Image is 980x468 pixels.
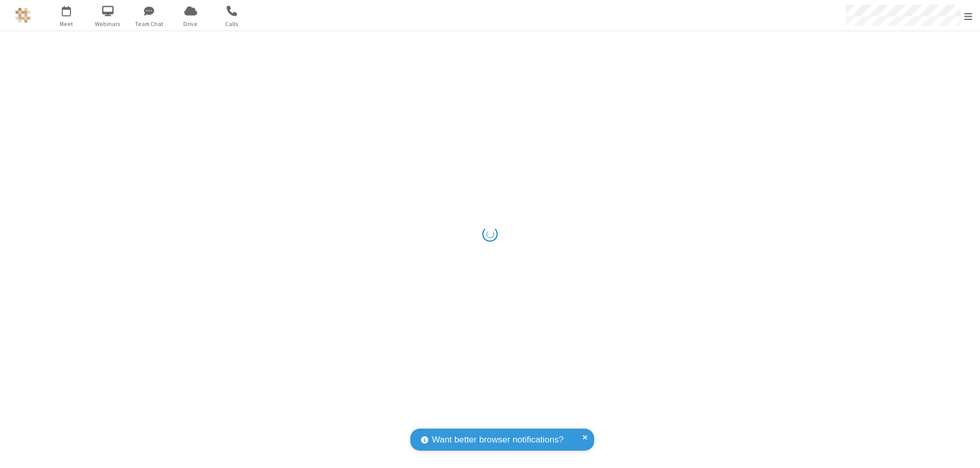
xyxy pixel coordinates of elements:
[89,19,127,29] span: Webinars
[47,19,86,29] span: Meet
[432,433,563,447] span: Want better browser notifications?
[171,19,210,29] span: Drive
[213,19,251,29] span: Calls
[130,19,168,29] span: Team Chat
[15,8,31,23] img: QA Selenium DO NOT DELETE OR CHANGE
